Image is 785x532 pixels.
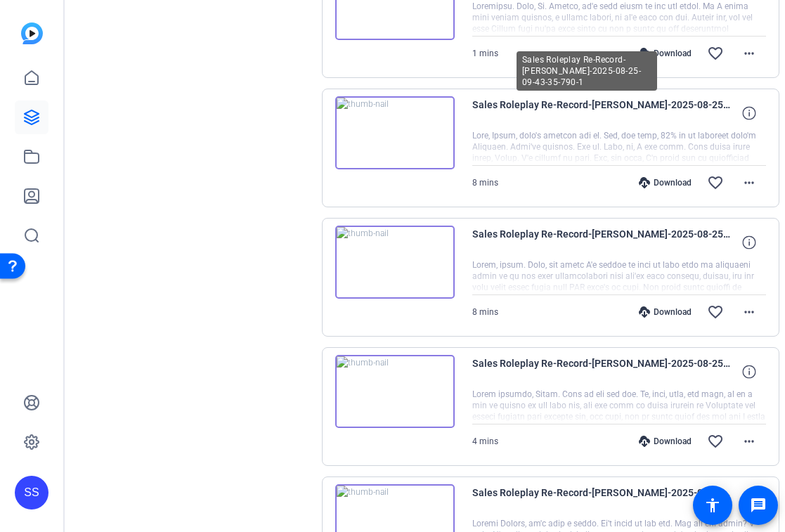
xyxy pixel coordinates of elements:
[472,226,732,259] span: Sales Roleplay Re-Record-[PERSON_NAME]-2025-08-25-09-43-35-790-0
[335,226,455,299] img: thumb-nail
[472,48,498,58] span: 1 mins
[335,355,455,428] img: thumb-nail
[15,476,48,510] div: SS
[707,45,724,62] mat-icon: favorite_border
[750,497,767,514] mat-icon: message
[632,177,699,188] div: Download
[335,96,455,169] img: thumb-nail
[707,433,724,450] mat-icon: favorite_border
[472,484,732,518] span: Sales Roleplay Re-Record-[PERSON_NAME]-2025-08-25-09-36-21-865-0
[472,178,498,188] span: 8 mins
[632,436,699,447] div: Download
[632,306,699,318] div: Download
[707,304,724,320] mat-icon: favorite_border
[472,355,732,389] span: Sales Roleplay Re-Record-[PERSON_NAME]-2025-08-25-09-36-21-865-1
[632,48,699,59] div: Download
[472,96,732,130] span: Sales Roleplay Re-Record-[PERSON_NAME]-2025-08-25-09-43-35-790-1
[741,433,758,450] mat-icon: more_horiz
[472,436,498,446] span: 4 mins
[741,304,758,320] mat-icon: more_horiz
[704,497,721,514] mat-icon: accessibility
[21,22,43,44] img: blue-gradient.svg
[741,45,758,62] mat-icon: more_horiz
[472,307,498,317] span: 8 mins
[741,174,758,191] mat-icon: more_horiz
[707,174,724,191] mat-icon: favorite_border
